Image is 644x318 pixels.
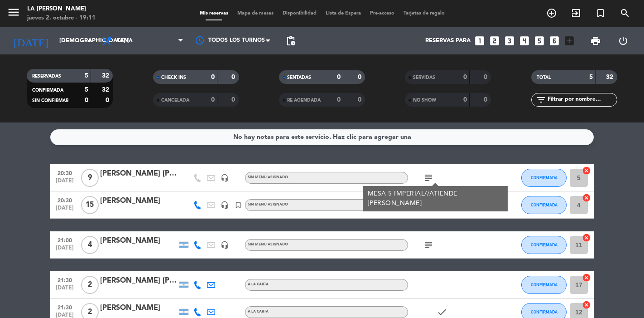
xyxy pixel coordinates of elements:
i: cancel [582,233,591,242]
span: Mis reservas [195,11,233,16]
div: MESA 5 IMPERIAL//ATIENDE [PERSON_NAME] [368,189,503,208]
span: RE AGENDADA [287,98,321,103]
i: looks_3 [504,35,515,47]
span: Sin menú asignado [248,176,288,179]
span: Pre-acceso [365,11,399,16]
span: NO SHOW [413,98,436,103]
i: looks_6 [548,35,560,47]
div: [PERSON_NAME] [100,302,177,314]
strong: 0 [484,97,489,103]
span: 21:30 [53,274,76,285]
i: menu [7,5,20,19]
strong: 5 [589,74,593,80]
i: looks_two [489,35,500,47]
span: CHECK INS [161,75,186,80]
strong: 5 [85,73,88,79]
strong: 0 [337,74,341,80]
i: search [620,8,630,19]
span: RESERVADAS [32,74,61,78]
i: arrow_drop_down [84,35,95,46]
i: headset_mic [221,174,229,182]
i: add_box [563,35,575,47]
div: LA [PERSON_NAME] [27,5,96,14]
span: 9 [81,169,99,187]
button: CONFIRMADA [521,276,567,294]
span: 2 [81,276,99,294]
span: 21:30 [53,302,76,312]
i: [DATE] [7,31,55,51]
span: pending_actions [285,35,296,46]
span: SIN CONFIRMAR [32,98,68,103]
span: SENTADAS [287,75,311,80]
div: [PERSON_NAME] [100,235,177,247]
i: power_settings_new [618,35,629,46]
span: 20:30 [53,195,76,205]
div: [PERSON_NAME] [100,195,177,207]
span: Lista de Espera [321,11,365,16]
i: cancel [582,193,591,202]
strong: 0 [358,74,363,80]
strong: 32 [606,74,615,80]
span: CONFIRMADA [531,282,557,287]
span: CONFIRMADA [531,242,557,247]
i: exit_to_app [571,8,582,19]
span: [DATE] [53,205,76,215]
div: [PERSON_NAME] [PERSON_NAME] [100,275,177,287]
span: Sin menú asignado [248,243,288,246]
span: 15 [81,196,99,214]
strong: 32 [102,73,111,79]
span: a la carta [248,283,269,286]
span: CONFIRMADA [32,88,63,93]
i: headset_mic [221,201,229,209]
span: [DATE] [53,178,76,188]
i: cancel [582,300,591,309]
span: Mapa de mesas [233,11,278,16]
span: print [590,35,601,46]
span: Cena [117,38,133,44]
span: SERVIDAS [413,75,435,80]
span: CONFIRMADA [531,202,557,207]
div: [PERSON_NAME] [PERSON_NAME] [100,168,177,180]
i: cancel [582,166,591,175]
button: CONFIRMADA [521,236,567,254]
div: LOG OUT [610,27,638,54]
i: filter_list [536,94,547,105]
span: Reservas para [425,37,471,44]
strong: 5 [85,87,88,93]
span: CANCELADA [161,98,189,103]
strong: 0 [85,97,88,103]
i: check [437,307,447,318]
strong: 0 [231,74,237,80]
strong: 0 [211,97,215,103]
span: Tarjetas de regalo [399,11,449,16]
strong: 0 [484,74,489,80]
i: add_circle_outline [546,8,557,19]
strong: 0 [463,97,467,103]
input: Filtrar por nombre... [547,95,617,105]
i: looks_5 [533,35,545,47]
strong: 0 [231,97,237,103]
span: a la carta [248,310,269,313]
span: Sin menú asignado [248,203,288,206]
strong: 32 [102,87,111,93]
span: CONFIRMADA [531,175,557,180]
i: looks_4 [519,35,530,47]
strong: 0 [211,74,215,80]
i: subject [423,172,434,183]
i: headset_mic [221,241,229,249]
span: [DATE] [53,245,76,255]
div: No hay notas para este servicio. Haz clic para agregar una [233,132,411,142]
i: cancel [582,273,591,282]
i: looks_one [474,35,485,47]
span: 21:00 [53,235,76,245]
span: 20:30 [53,167,76,178]
strong: 0 [337,97,341,103]
span: [DATE] [53,285,76,295]
button: CONFIRMADA [521,196,567,214]
i: turned_in_not [595,8,606,19]
span: 4 [81,236,99,254]
button: CONFIRMADA [521,169,567,187]
strong: 0 [463,74,467,80]
strong: 0 [106,97,111,103]
button: menu [7,5,20,22]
